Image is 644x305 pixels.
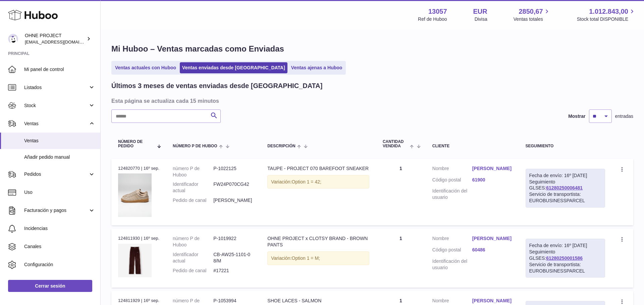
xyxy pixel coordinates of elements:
[213,235,254,248] dd: P-1019922
[432,177,472,185] dt: Código postal
[213,165,254,178] dd: P-1022125
[546,185,583,190] a: 61280250006481
[173,251,213,264] dt: Identificador actual
[432,188,472,201] dt: Identificación del usuario
[24,189,95,196] span: Uso
[267,144,295,148] span: Descripción
[173,144,217,148] span: número P de Huboo
[118,140,154,148] span: Número de pedido
[118,298,159,304] div: 124811929 | 16º sep.
[24,66,95,73] span: Mi panel de control
[529,261,601,274] div: Servicio de transportista: EUROBUSINESSPARCEL
[292,179,321,184] span: Option 1 = 42;
[473,7,487,16] strong: EUR
[111,97,632,104] h3: Esta página se actualiza cada 15 minutos
[529,191,601,204] div: Servicio de transportista: EUROBUSINESSPARCEL
[432,235,472,243] dt: Nombre
[24,243,95,250] span: Canales
[267,251,369,265] div: Variación:
[267,235,369,248] div: OHNE PROJECT x CLOTSY BRAND - BROWN PANTS
[267,175,369,189] div: Variación:
[546,255,583,261] a: 61280250001586
[267,298,369,304] div: SHOE LACES - SALMON
[113,62,178,73] a: Ventas actuales con Huboo
[24,102,88,109] span: Stock
[428,7,447,16] strong: 13057
[475,16,487,22] div: Divisa
[432,144,512,148] div: Cliente
[376,229,426,288] td: 1
[526,144,605,148] div: Seguimiento
[24,154,95,160] span: Añadir pedido manual
[24,171,88,177] span: Pedidos
[213,197,254,204] dd: [PERSON_NAME]
[111,44,633,54] h1: Mi Huboo – Ventas marcadas como Enviadas
[24,207,88,214] span: Facturación y pagos
[383,140,409,148] span: Cantidad vendida
[514,16,551,22] span: Ventas totales
[577,7,636,22] a: 1.012.843,00 Stock total DISPONIBLE
[568,113,585,120] label: Mostrar
[24,261,95,268] span: Configuración
[472,235,512,242] a: [PERSON_NAME]
[173,197,213,204] dt: Pedido de canal
[118,165,159,171] div: 124820770 | 16º sep.
[111,81,322,90] h2: Últimos 3 meses de ventas enviadas desde [GEOGRAPHIC_DATA]
[24,138,95,144] span: Ventas
[173,235,213,248] dt: número P de Huboo
[180,62,287,73] a: Ventas enviadas desde [GEOGRAPHIC_DATA]
[118,235,159,241] div: 124811930 | 16º sep.
[615,113,633,120] span: entradas
[526,169,605,208] div: Seguimiento GLSES:
[173,165,213,178] dt: número P de Huboo
[213,251,254,264] dd: CB-AW25-1101-08/M
[432,165,472,173] dt: Nombre
[418,16,447,22] div: Ref de Huboo
[472,247,512,253] a: 60486
[267,165,369,172] div: TAUPE - PROJECT 070 BAREFOOT SNEAKER
[8,34,18,44] img: internalAdmin-13057@internal.huboo.com
[529,172,601,179] div: Fecha de envío: 16º [DATE]
[25,32,85,45] div: OHNE PROJECT
[589,7,628,16] span: 1.012.843,00
[432,258,472,271] dt: Identificación del usuario
[514,7,551,22] a: 2850,67 Ventas totales
[519,7,543,16] span: 2850,67
[173,181,213,194] dt: Identificador actual
[432,247,472,255] dt: Código postal
[25,39,99,45] span: [EMAIL_ADDRESS][DOMAIN_NAME]
[529,242,601,249] div: Fecha de envío: 16º [DATE]
[376,159,426,225] td: 1
[526,239,605,278] div: Seguimiento GLSES:
[577,16,636,22] span: Stock total DISPONIBLE
[292,255,320,261] span: Option 1 = M;
[24,84,88,91] span: Listados
[213,181,254,194] dd: FW24P070CG42
[472,298,512,304] a: [PERSON_NAME]
[24,225,95,232] span: Incidencias
[472,177,512,183] a: 61900
[472,165,512,172] a: [PERSON_NAME]
[213,268,254,274] dd: #17221
[118,244,152,277] img: Pantalon_de_Chandal_marron-F_ohne.jpg
[118,173,152,217] img: TAUPE_WEB.jpg
[8,280,92,292] a: Cerrar sesión
[24,121,88,127] span: Ventas
[289,62,345,73] a: Ventas ajenas a Huboo
[173,268,213,274] dt: Pedido de canal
